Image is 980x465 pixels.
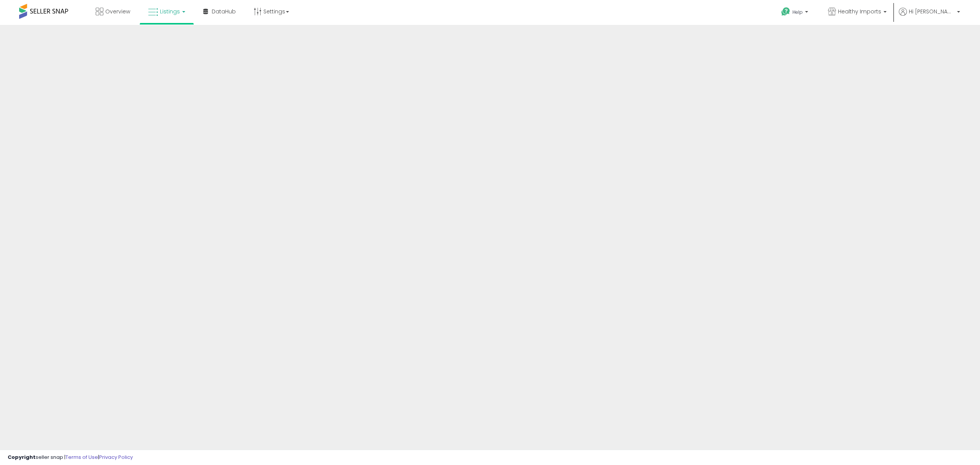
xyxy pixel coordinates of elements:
[899,8,960,25] a: Hi [PERSON_NAME]
[160,8,180,15] span: Listings
[909,8,955,15] span: Hi [PERSON_NAME]
[212,8,236,15] span: DataHub
[838,8,881,15] span: Healthy Imports
[792,9,803,15] span: Help
[781,7,791,16] i: Get Help
[775,1,816,25] a: Help
[105,8,130,15] span: Overview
